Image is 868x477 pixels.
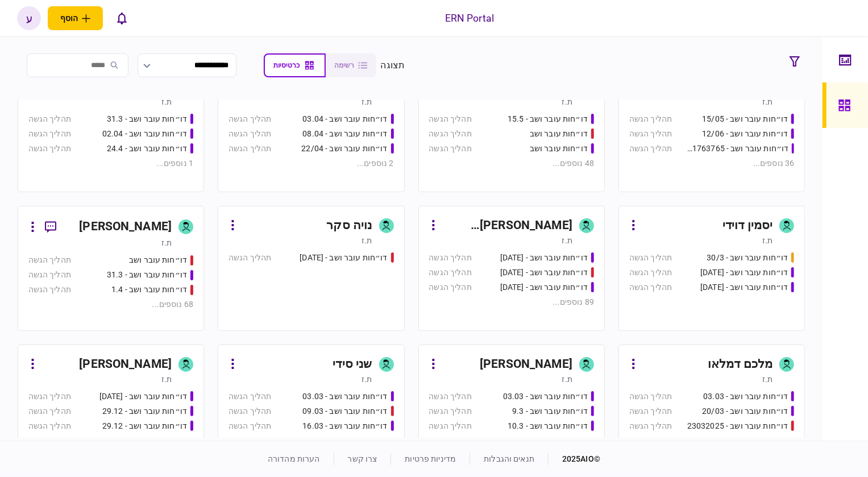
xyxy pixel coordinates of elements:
[326,217,372,235] div: נויה סקר
[629,113,672,125] div: תהליך הגשה
[629,391,672,403] div: תהליך הגשה
[684,143,788,155] div: דו״חות עובר ושב - 511763765 18/06
[300,252,387,264] div: דו״חות עובר ושב - 19.03.2025
[218,206,404,331] a: נויה סקרת.זדו״חות עובר ושב - 19.03.2025תהליך הגשה
[28,405,71,417] div: תהליך הגשה
[229,157,393,169] div: 2 נוספים ...
[99,391,187,403] div: דו״חות עובר ושב - 26.12.24
[161,96,172,107] div: ת.ז
[17,6,41,30] button: ע
[18,345,204,470] a: [PERSON_NAME]ת.זדו״חות עובר ושב - 26.12.24תהליך הגשהדו״חות עובר ושב - 29.12תהליך הגשהדו״חות עובר ...
[703,391,788,403] div: דו״חות עובר ושב - 03.03
[335,61,355,69] span: רשימה
[762,96,773,107] div: ת.ז
[302,420,387,432] div: דו״חות עובר ושב - 16.03
[429,113,472,125] div: תהליך הגשה
[702,128,788,140] div: דו״חות עובר ושב - 12/06
[429,128,472,140] div: תהליך הגשה
[429,143,472,155] div: תהליך הגשה
[28,254,71,266] div: תהליך הגשה
[500,267,588,279] div: דו״חות עובר ושב - 19.3.25
[326,53,376,77] button: רשימה
[28,269,71,281] div: תהליך הגשה
[629,252,672,264] div: תהליך הגשה
[418,345,605,470] a: [PERSON_NAME]ת.זדו״חות עובר ושב - 03.03תהליך הגשהדו״חות עובר ושב - 9.3תהליך הגשהדו״חות עובר ושב -...
[28,284,71,296] div: תהליך הגשה
[161,374,172,385] div: ת.ז
[229,252,271,264] div: תהליך הגשה
[700,267,788,279] div: דו״חות עובר ושב - 31.08.25
[629,143,672,155] div: תהליך הגשה
[264,53,326,77] button: כרטיסיות
[429,420,472,432] div: תהליך הגשה
[28,435,193,447] div: 3 נוספים ...
[503,391,588,403] div: דו״חות עובר ושב - 03.03
[418,206,605,331] a: [PERSON_NAME] [PERSON_NAME]ת.זדו״חות עובר ושב - 19/03/2025תהליך הגשהדו״חות עובר ושב - 19.3.25תהלי...
[274,61,300,69] span: כרטיסיות
[629,128,672,140] div: תהליך הגשה
[708,355,773,374] div: מלכם דמלאו
[129,254,187,266] div: דו״חות עובר ושב
[28,128,71,140] div: תהליך הגשה
[762,235,773,246] div: ת.ז
[500,281,588,293] div: דו״חות עובר ושב - 19.3.25
[302,113,387,125] div: דו״חות עובר ושב - 03.04
[618,345,805,470] a: מלכם דמלאות.זדו״חות עובר ושב - 03.03תהליך הגשהדו״חות עובר ושב - 20/03תהליך הגשהדו״חות עובר ושב - ...
[702,405,788,417] div: דו״חות עובר ושב - 20/03
[500,252,588,264] div: דו״חות עובר ושב - 19/03/2025
[28,143,71,155] div: תהליך הגשה
[484,454,534,463] a: תנאים והגבלות
[28,298,193,310] div: 68 נוספים ...
[548,453,600,465] div: © 2025 AIO
[629,435,794,447] div: 63 נוספים ...
[530,128,588,140] div: דו״חות עובר ושב
[562,235,572,246] div: ת.ז
[508,113,588,125] div: דו״חות עובר ושב - 15.5
[229,143,271,155] div: תהליך הגשה
[28,391,71,403] div: תהליך הגשה
[629,267,672,279] div: תהליך הגשה
[442,217,572,235] div: [PERSON_NAME] [PERSON_NAME]
[429,435,594,447] div: 106 נוספים ...
[445,11,494,26] div: ERN Portal
[102,420,187,432] div: דו״חות עובר ושב - 29.12
[302,128,387,140] div: דו״חות עובר ושב - 08.04
[229,128,271,140] div: תהליך הגשה
[302,391,387,403] div: דו״חות עובר ושב - 03.03
[18,206,204,331] a: [PERSON_NAME]ת.זדו״חות עובר ושבתהליך הגשהדו״חות עובר ושב - 31.3תהליך הגשהדו״חות עובר ושב - 1.4תהל...
[405,454,456,463] a: מדיניות פרטיות
[302,405,387,417] div: דו״חות עובר ושב - 09.03
[618,67,805,192] a: [PERSON_NAME]ת.זדו״חות עובר ושב - 15/05תהליך הגשהדו״חות עובר ושב - 12/06תהליך הגשהדו״חות עובר ושב...
[530,143,588,155] div: דו״חות עובר ושב
[418,67,605,192] a: [PERSON_NAME]ת.זדו״חות עובר ושב - 15.5תהליך הגשהדו״חות עובר ושבתהליך הגשהדו״חות עובר ושבתהליך הגש...
[110,6,134,30] button: פתח רשימת התראות
[562,374,572,385] div: ת.ז
[229,113,271,125] div: תהליך הגשה
[480,355,572,374] div: [PERSON_NAME]
[562,96,572,107] div: ת.ז
[512,405,588,417] div: דו״חות עובר ושב - 9.3
[700,281,788,293] div: דו״חות עובר ושב - 02/09/25
[18,67,204,192] a: [PERSON_NAME]ת.זדו״חות עובר ושב - 31.3תהליך הגשהדו״חות עובר ושב - 02.04תהליך הגשהדו״חות עובר ושב ...
[429,405,472,417] div: תהליך הגשה
[79,355,172,374] div: [PERSON_NAME]
[28,157,193,169] div: 1 נוספים ...
[229,405,271,417] div: תהליך הגשה
[429,281,472,293] div: תהליך הגשה
[333,355,372,374] div: שני סידי
[618,206,805,331] a: יסמין דוידית.זדו״חות עובר ושב - 30/3תהליך הגשהדו״חות עובר ושב - 31.08.25תהליך הגשהדו״חות עובר ושב...
[301,143,387,155] div: דו״חות עובר ושב - 22/04
[429,267,472,279] div: תהליך הגשה
[707,252,788,264] div: דו״חות עובר ושב - 30/3
[107,113,187,125] div: דו״חות עובר ושב - 31.3
[429,252,472,264] div: תהליך הגשה
[722,217,773,235] div: יסמין דוידי
[762,374,773,385] div: ת.ז
[107,269,187,281] div: דו״חות עובר ושב - 31.3
[268,454,320,463] a: הערות מהדורה
[429,391,472,403] div: תהליך הגשה
[429,296,594,308] div: 89 נוספים ...
[629,405,672,417] div: תהליך הגשה
[362,235,372,246] div: ת.ז
[28,420,71,432] div: תהליך הגשה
